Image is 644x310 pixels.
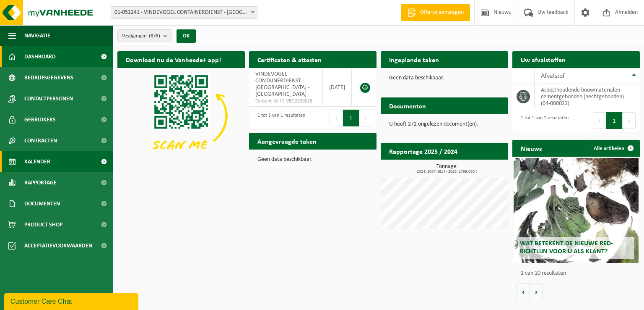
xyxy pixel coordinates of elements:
span: Consent-SelfD-VEG2200026 [255,98,316,105]
div: 1 tot 1 van 1 resultaten [517,111,569,130]
h2: Download nu de Vanheede+ app! [117,51,229,68]
a: Bekijk rapportage [446,159,507,176]
span: Dashboard [24,46,56,67]
span: Wat betekent de nieuwe RED-richtlijn voor u als klant? [520,240,613,255]
span: VINDEVOGEL CONTAINERDIENST - [GEOGRAPHIC_DATA] - [GEOGRAPHIC_DATA] [255,71,309,97]
p: U heeft 272 ongelezen document(en). [389,121,500,127]
span: Gebruikers [24,109,56,130]
span: 2024: 2057,481 t - 2025: 1769,050 t [385,170,508,174]
button: Volgende [530,284,543,300]
td: [DATE] [323,68,352,107]
span: 01-051241 - VINDEVOGEL CONTAINERDIENST - OUDENAARDE - OUDENAARDE [111,6,257,19]
span: Offerte aanvragen [418,8,466,17]
button: Next [359,110,372,126]
p: 1 van 10 resultaten [521,271,636,276]
button: Vestigingen(8/8) [117,29,171,42]
h2: Uw afvalstoffen [512,51,574,68]
a: Offerte aanvragen [401,4,470,21]
h2: Ingeplande taken [381,51,447,68]
iframe: chat widget [4,292,140,310]
span: Contracten [24,130,57,151]
button: Previous [593,112,606,129]
button: 1 [343,110,359,126]
td: asbesthoudende bouwmaterialen cementgebonden (hechtgebonden) (04-000023) [535,84,640,109]
div: 1 tot 1 van 1 resultaten [253,109,305,127]
button: Vorige [517,284,530,300]
span: Contactpersonen [24,88,73,109]
a: Wat betekent de nieuwe RED-richtlijn voor u als klant? [514,158,639,263]
count: (8/8) [149,33,160,39]
span: Rapportage [24,172,57,193]
span: Acceptatievoorwaarden [24,235,92,256]
span: Bedrijfsgegevens [24,67,73,88]
h2: Documenten [381,97,434,114]
h3: Tonnage [385,164,508,174]
button: Next [623,112,636,129]
span: Product Shop [24,214,62,235]
img: Download de VHEPlus App [117,68,245,164]
span: 01-051241 - VINDEVOGEL CONTAINERDIENST - OUDENAARDE - OUDENAARDE [111,7,257,18]
p: Geen data beschikbaar. [389,75,500,81]
span: Afvalstof [541,73,565,79]
button: Previous [330,110,343,126]
h2: Rapportage 2025 / 2024 [381,143,466,159]
button: OK [177,29,196,43]
span: Documenten [24,193,60,214]
span: Kalender [24,151,50,172]
h2: Certificaten & attesten [249,51,330,68]
p: Geen data beschikbaar. [257,157,368,163]
button: 1 [606,112,623,129]
span: Vestigingen [122,30,160,42]
span: Navigatie [24,25,50,46]
h2: Aangevraagde taken [249,133,325,149]
a: Alle artikelen [587,140,639,157]
h2: Nieuws [512,140,550,156]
